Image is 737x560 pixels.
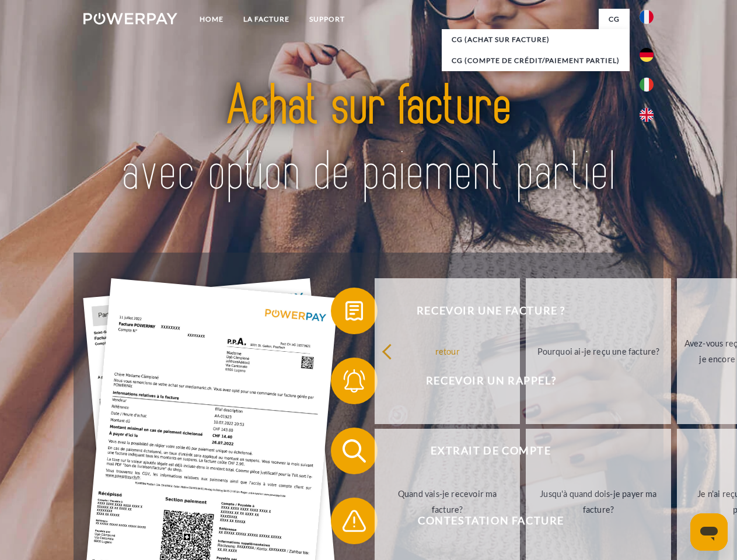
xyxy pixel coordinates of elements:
[233,9,299,30] a: LA FACTURE
[533,486,664,517] div: Jusqu'à quand dois-je payer ma facture?
[331,288,634,334] button: Recevoir une facture ?
[382,486,513,517] div: Quand vais-je recevoir ma facture?
[83,13,177,24] img: logo-powerpay-white.svg
[690,513,728,551] iframe: Bouton de lancement de la fenêtre de messagerie
[340,506,369,535] img: qb_warning.svg
[599,9,630,30] a: CG
[340,436,369,466] img: qb_search.svg
[340,296,369,325] img: qb_bill.svg
[331,428,634,474] button: Extrait de compte
[331,498,634,544] button: Contestation Facture
[340,366,369,395] img: qb_bell.svg
[111,56,626,223] img: title-powerpay_fr.svg
[299,9,355,30] a: Support
[442,50,630,71] a: CG (Compte de crédit/paiement partiel)
[331,358,634,404] button: Recevoir un rappel?
[640,78,654,92] img: it
[190,9,233,30] a: Home
[442,29,630,50] a: CG (achat sur facture)
[640,10,654,24] img: fr
[640,108,654,122] img: en
[382,343,513,359] div: retour
[533,343,664,359] div: Pourquoi ai-je reçu une facture?
[640,48,654,62] img: de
